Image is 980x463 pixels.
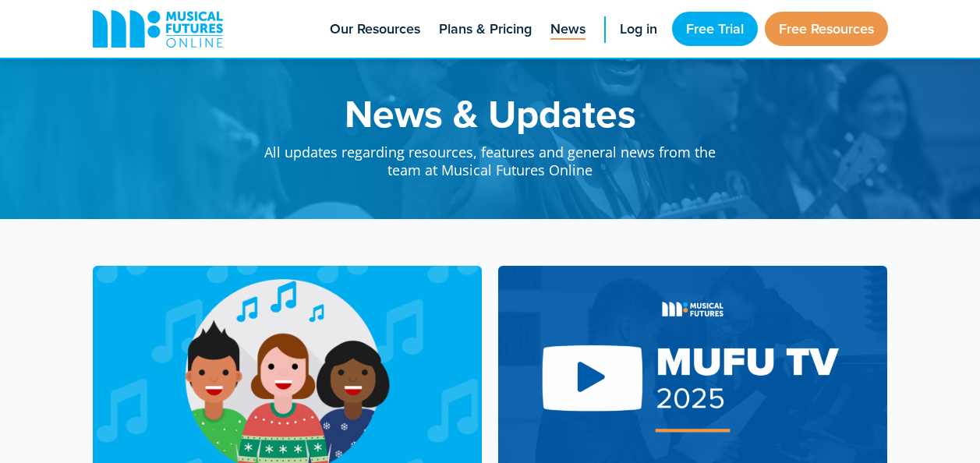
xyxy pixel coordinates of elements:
[439,19,532,40] span: Plans & Pricing
[249,94,732,133] h1: News & Updates
[330,19,420,40] span: Our Resources
[620,19,657,40] span: Log in
[765,12,888,46] a: Free Resources
[249,133,732,180] p: All updates regarding resources, features and general news from the team at Musical Futures Online
[672,12,758,46] a: Free Trial
[550,19,586,40] span: News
